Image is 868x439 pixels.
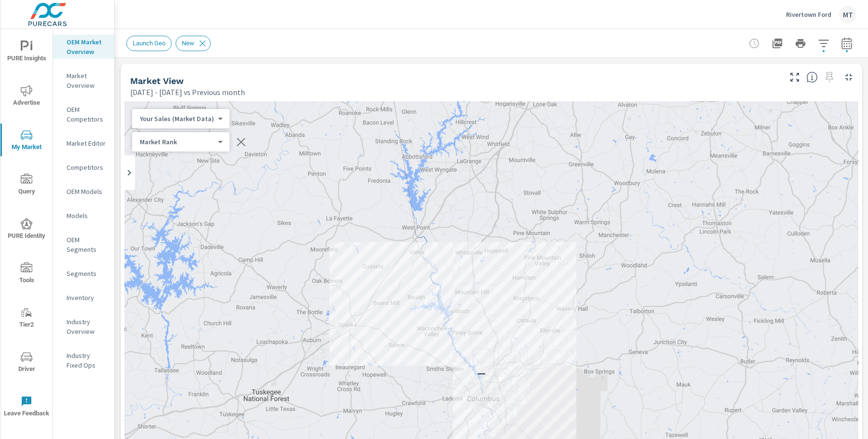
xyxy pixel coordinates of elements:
p: Market Overview [67,71,107,90]
div: Industry Overview [53,315,114,339]
p: Rivertown Ford [786,10,831,19]
p: OEM Market Overview [67,37,107,56]
div: OEM Market Overview [53,35,114,59]
span: Tools [3,262,50,286]
div: Your Sales (Market Data) [132,137,222,147]
div: OEM Competitors [53,102,114,126]
p: Market Editor [67,138,107,148]
button: Make Fullscreen [787,69,802,85]
div: New [176,36,211,51]
p: OEM Competitors [67,105,107,124]
div: Segments [53,266,114,281]
button: Print Report [791,34,810,53]
span: Leave Feedback [3,396,50,419]
p: [DATE] - [DATE] vs Previous month [130,86,245,98]
div: Market Editor [53,136,114,151]
span: Launch Geo [127,40,171,47]
span: New [176,40,200,47]
span: PURE Insights [3,41,50,64]
span: Advertise [3,85,50,109]
p: Industry Fixed Ops [67,351,107,370]
p: Your Sales (Market Data) [140,114,214,123]
div: OEM Segments [53,233,114,257]
div: MT [839,6,856,23]
h5: Market View [130,76,184,86]
div: Industry Fixed Ops [53,348,114,372]
p: Models [67,211,107,220]
span: Driver [3,351,50,375]
span: My Market [3,129,50,153]
p: OEM Models [67,187,107,196]
p: Segments [67,269,107,278]
div: nav menu [0,29,53,428]
p: — [477,367,486,379]
p: Industry Overview [67,317,107,336]
span: Query [3,174,50,197]
p: OEM Segments [67,235,107,254]
p: Competitors [67,163,107,172]
button: Select Date Range [837,34,856,53]
div: OEM Models [53,184,114,199]
p: Inventory [67,293,107,302]
span: Tier2 [3,307,50,330]
div: Your Sales (Market Data) [132,114,222,123]
div: Models [53,208,114,223]
div: Market Overview [53,69,114,93]
span: Find the biggest opportunities in your market for your inventory. Understand by postal code where... [806,71,818,83]
span: PURE Identity [3,218,50,242]
button: Minimize Widget [841,69,856,85]
div: Competitors [53,160,114,175]
button: Apply Filters [814,34,833,53]
span: Select a preset date range to save this widget [822,69,837,85]
p: Market Rank [140,137,214,146]
div: Inventory [53,290,114,305]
